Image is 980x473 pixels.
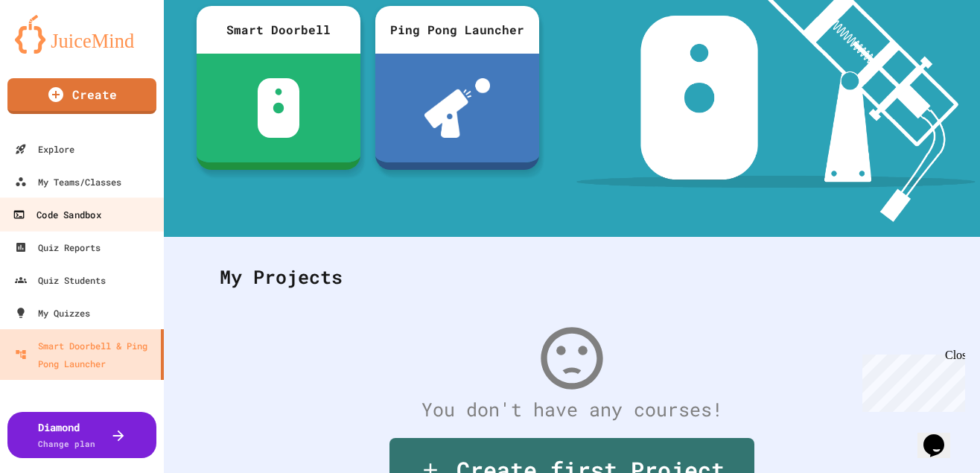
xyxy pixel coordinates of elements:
[15,173,121,191] div: My Teams/Classes
[375,6,539,54] div: Ping Pong Launcher
[7,412,156,458] button: DiamondChange plan
[15,140,74,158] div: Explore
[197,6,360,54] div: Smart Doorbell
[856,349,965,412] iframe: chat widget
[38,438,95,449] span: Change plan
[7,78,156,114] a: Create
[15,337,155,372] div: Smart Doorbell & Ping Pong Launcher
[15,238,101,256] div: Quiz Reports
[38,419,95,451] div: Diamond
[6,6,103,95] div: Chat with us now!Close
[205,396,939,424] div: You don't have any courses!
[424,78,491,138] img: ppl-with-ball.png
[13,206,101,224] div: Code Sandbox
[15,304,90,322] div: My Quizzes
[258,78,300,138] img: sdb-white.svg
[15,271,106,289] div: Quiz Students
[15,15,149,54] img: logo-orange.svg
[205,248,939,306] div: My Projects
[917,413,965,458] iframe: chat widget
